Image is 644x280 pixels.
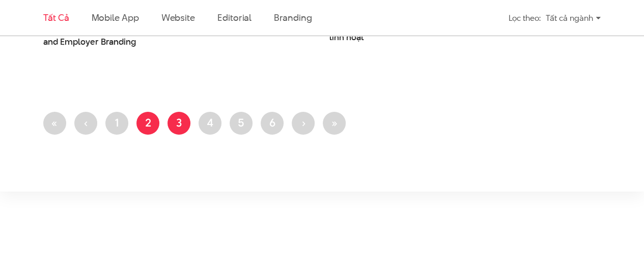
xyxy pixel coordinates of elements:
a: Seal Commerce - Brand Facilitationand Employer Branding [43,24,192,48]
a: Editorial [217,11,251,24]
div: Lọc theo: [509,9,541,27]
a: 1 [105,112,128,135]
a: 4 [199,112,221,135]
div: Tất cả ngành [546,9,601,27]
a: Mobile app [91,11,138,24]
a: Branding [274,11,312,24]
a: 3 [167,112,190,135]
a: Tất cả [43,11,69,24]
a: Website [161,11,195,24]
a: 5 [230,112,253,135]
span: « [51,115,58,130]
span: Seal Commerce - Brand Facilitation [43,24,192,48]
span: › [301,115,305,130]
span: ‹ [84,115,88,130]
span: and Employer Branding [43,36,136,48]
span: » [331,115,338,130]
span: linh hoạt [329,32,364,43]
a: 6 [261,112,284,135]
